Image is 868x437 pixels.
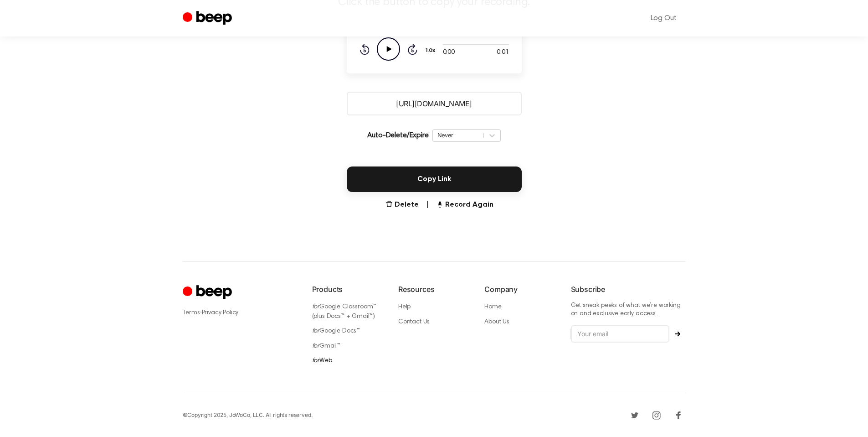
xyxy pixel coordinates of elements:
[367,130,428,141] p: Auto-Delete/Expire
[312,358,332,364] a: forWeb
[385,199,419,210] button: Delete
[398,304,411,310] a: Help
[627,408,642,422] a: Twitter
[436,199,493,210] button: Record Again
[443,48,455,57] span: 0:00
[649,408,664,422] a: Instagram
[183,308,298,317] div: ·
[312,304,320,310] i: for
[669,331,686,337] button: Subscribe
[312,343,320,349] i: for
[347,166,522,192] button: Copy Link
[484,284,556,295] h6: Company
[571,325,669,343] input: Your email
[398,284,470,295] h6: Resources
[202,310,239,316] a: Privacy Policy
[497,48,508,57] span: 0:01
[671,408,686,422] a: Facebook
[484,319,509,325] a: About Us
[312,328,360,334] a: forGoogle Docs™
[183,10,234,27] a: Beep
[312,343,341,349] a: forGmail™
[398,319,430,325] a: Contact Us
[426,199,429,210] span: |
[484,304,501,310] a: Home
[312,304,377,320] a: forGoogle Classroom™ (plus Docs™ + Gmail™)
[312,358,320,364] i: for
[183,284,234,302] a: Cruip
[425,43,439,58] button: 1.0x
[642,7,686,29] a: Log Out
[571,302,686,318] p: Get sneak peeks of what we’re working on and exclusive early access.
[312,328,320,334] i: for
[183,310,200,316] a: Terms
[571,284,686,295] h6: Subscribe
[312,284,384,295] h6: Products
[437,131,479,140] div: Never
[183,411,313,419] div: © Copyright 2025, JoWoCo, LLC. All rights reserved.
